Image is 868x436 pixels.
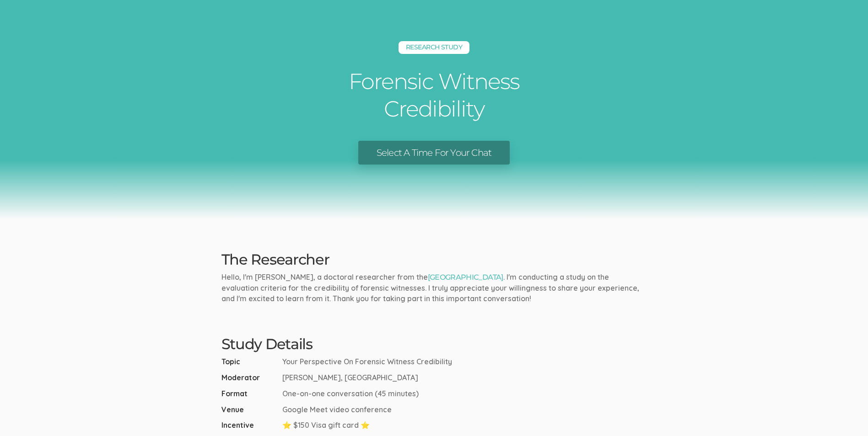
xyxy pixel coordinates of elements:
a: Select A Time For Your Chat [358,141,510,165]
p: Hello, I'm [PERSON_NAME], a doctoral researcher from the . I'm conducting a study on the evaluati... [221,272,647,304]
h5: Research Study [399,41,469,54]
span: Incentive [221,420,279,431]
span: Google Meet video conference [282,404,392,415]
span: [PERSON_NAME], [GEOGRAPHIC_DATA] [282,372,418,383]
h2: The Researcher [221,251,647,267]
h1: Forensic Witness Credibility [297,68,571,122]
h2: Study Details [221,336,647,352]
span: One-on-one conversation (45 minutes) [282,388,419,399]
span: Venue [221,404,279,415]
span: ⭐ $150 Visa gift card ⭐ [282,420,370,431]
span: Moderator [221,372,279,383]
a: [GEOGRAPHIC_DATA] [428,273,503,282]
span: Topic [221,356,279,367]
span: Your Perspective On Forensic Witness Credibility [282,356,452,367]
span: Format [221,388,279,399]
